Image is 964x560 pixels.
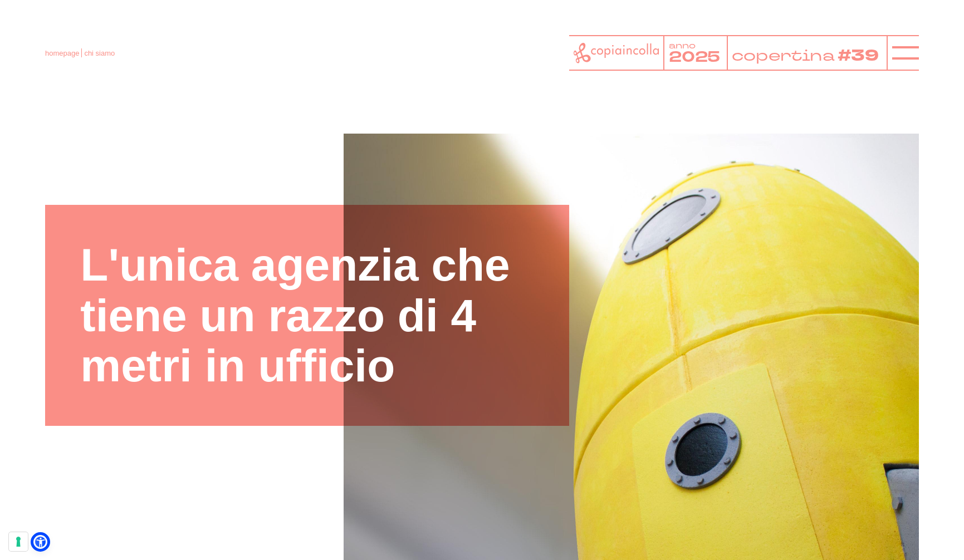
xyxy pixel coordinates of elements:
tspan: #39 [839,45,882,67]
a: homepage [45,49,79,57]
button: Le tue preferenze relative al consenso per le tecnologie di tracciamento [9,532,28,551]
a: Open Accessibility Menu [33,535,47,549]
tspan: copertina [732,45,836,65]
h1: L'unica agenzia che tiene un razzo di 4 metri in ufficio [80,240,534,391]
tspan: 2025 [669,47,721,68]
span: chi siamo [84,49,115,57]
tspan: anno [669,40,696,51]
